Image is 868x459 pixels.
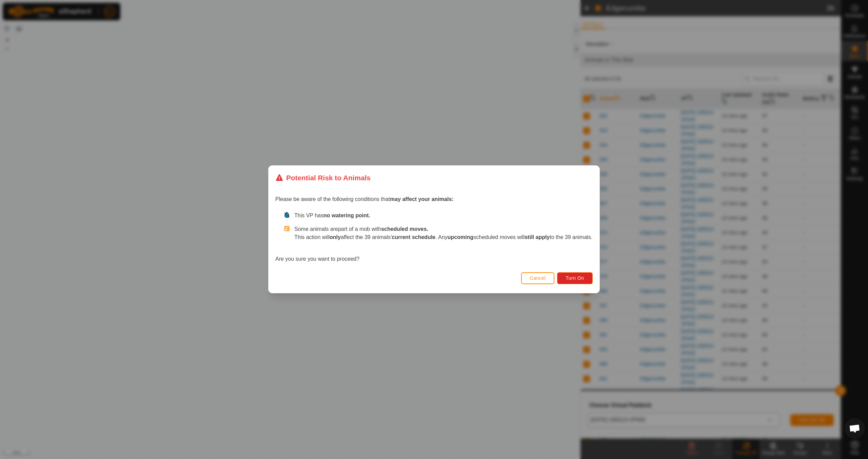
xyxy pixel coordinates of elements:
[275,212,593,263] div: Are you sure you want to proceed?
[294,234,593,242] p: This action will affect the 39 animals' . Any scheduled moves will to the 39 animals.
[530,276,546,281] span: Cancel
[294,225,593,234] p: Some animals are
[525,235,550,240] strong: still apply
[521,272,555,284] button: Cancel
[845,418,865,439] div: Open chat
[557,272,592,284] button: Turn On
[323,213,370,219] strong: no watering point.
[275,197,454,202] span: Please be aware of the following conditions that
[330,235,341,240] strong: only
[390,197,454,202] strong: may affect your animals:
[448,235,473,240] strong: upcoming
[381,226,428,232] strong: scheduled moves.
[294,213,370,219] span: This VP has
[275,172,371,183] div: Potential Risk to Animals
[338,226,428,232] span: part of a mob with
[566,276,584,281] span: Turn On
[392,235,436,240] strong: current schedule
